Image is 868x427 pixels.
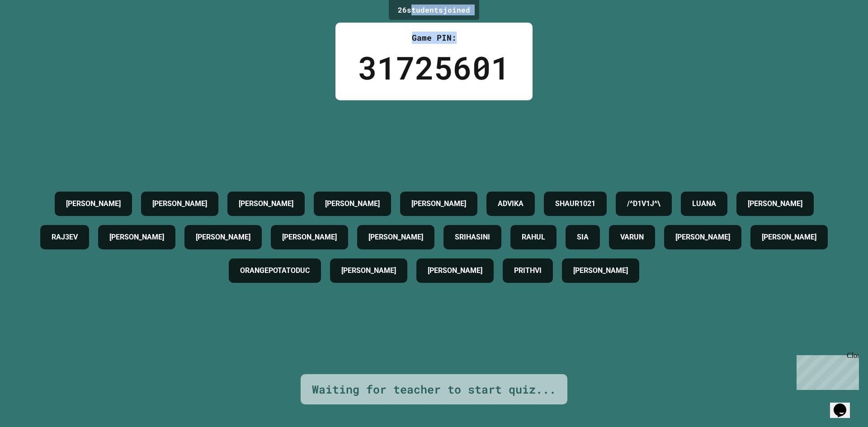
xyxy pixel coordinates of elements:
h4: SIA [577,232,589,243]
div: 31725601 [358,44,510,91]
h4: /^D1V1J^\ [627,198,660,209]
h4: [PERSON_NAME] [196,232,250,243]
h4: [PERSON_NAME] [152,198,207,209]
div: Waiting for teacher to start quiz... [312,381,556,398]
h4: PRITHVI [514,265,542,276]
h4: [PERSON_NAME] [368,232,423,243]
h4: ORANGEPOTATODUC [240,265,310,276]
h4: ADVIKA [498,198,524,209]
iframe: chat widget [793,352,859,390]
h4: SRIHASINI [455,232,490,243]
iframe: chat widget [830,391,859,418]
h4: [PERSON_NAME] [675,232,730,243]
h4: [PERSON_NAME] [428,265,482,276]
h4: [PERSON_NAME] [109,232,164,243]
h4: [PERSON_NAME] [573,265,628,276]
h4: RAHUL [522,232,545,243]
h4: [PERSON_NAME] [282,232,337,243]
h4: [PERSON_NAME] [411,198,466,209]
h4: [PERSON_NAME] [762,232,816,243]
h4: [PERSON_NAME] [325,198,380,209]
div: Game PIN: [358,32,510,44]
div: Chat with us now!Close [4,4,62,57]
h4: VARUN [620,232,644,243]
h4: [PERSON_NAME] [748,198,802,209]
h4: [PERSON_NAME] [341,265,396,276]
h4: [PERSON_NAME] [239,198,293,209]
h4: RAJ3EV [52,232,78,243]
h4: LUANA [692,198,716,209]
h4: SHAUR1021 [555,198,595,209]
h4: [PERSON_NAME] [66,198,121,209]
